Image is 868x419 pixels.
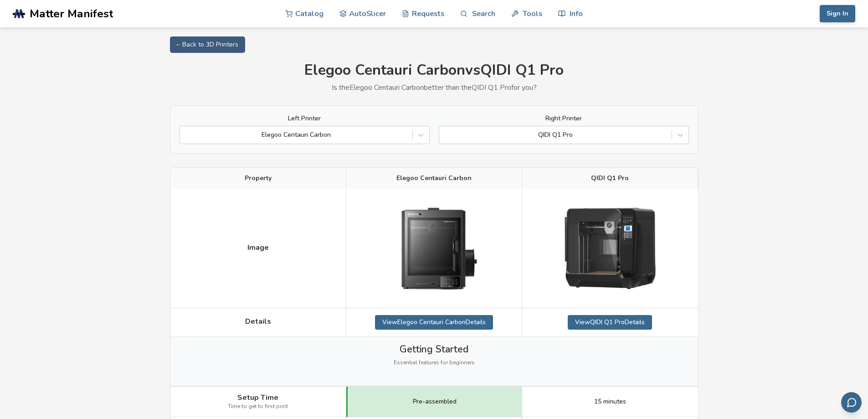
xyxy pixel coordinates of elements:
span: QIDI Q1 Pro [591,175,629,182]
button: Sign In [820,5,855,22]
span: 15 minutes [594,398,626,405]
span: Pre-assembled [413,398,457,405]
img: Elegoo Centauri Carbon [388,196,479,300]
span: Elegoo Centauri Carbon [396,175,472,182]
input: Elegoo Centauri Carbon [185,131,186,139]
input: QIDI Q1 Pro [444,131,446,139]
span: Setup Time [237,393,278,402]
span: Essential features for beginners [394,360,475,366]
a: ViewElegoo Centauri CarbonDetails [375,315,493,330]
span: Image [247,243,269,252]
span: Details [245,317,271,326]
span: Time to get to first print [228,403,288,410]
h1: Elegoo Centauri Carbon vs QIDI Q1 Pro [170,62,699,79]
span: Getting Started [400,344,468,355]
span: Matter Manifest [30,7,113,20]
a: ViewQIDI Q1 ProDetails [568,315,652,330]
a: ← Back to 3D Printers [170,36,245,53]
p: Is the Elegoo Centauri Carbon better than the QIDI Q1 Pro for you? [170,83,699,92]
span: Property [245,175,272,182]
label: Left Printer [180,115,430,122]
img: QIDI Q1 Pro [565,207,656,289]
label: Right Printer [439,115,689,122]
button: Send feedback via email [841,392,862,413]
